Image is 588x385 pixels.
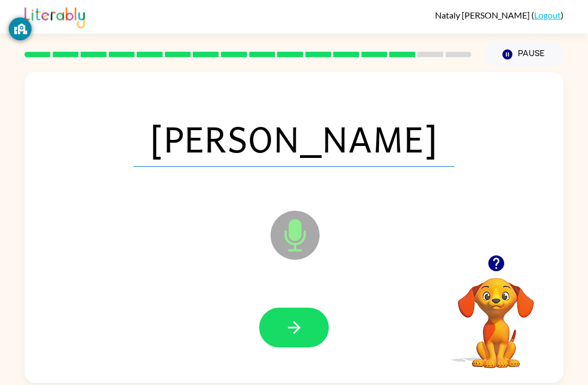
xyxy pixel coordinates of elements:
[442,261,550,370] video: Your browser must support playing .mp4 files to use Literably. Please try using another browser.
[485,42,563,67] button: Pause
[534,10,561,20] a: Logout
[133,110,455,167] span: [PERSON_NAME]
[9,17,32,40] button: GoGuardian Privacy Information
[435,10,563,20] div: ( )
[24,4,85,28] img: Literably
[435,10,531,20] span: Nataly [PERSON_NAME]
